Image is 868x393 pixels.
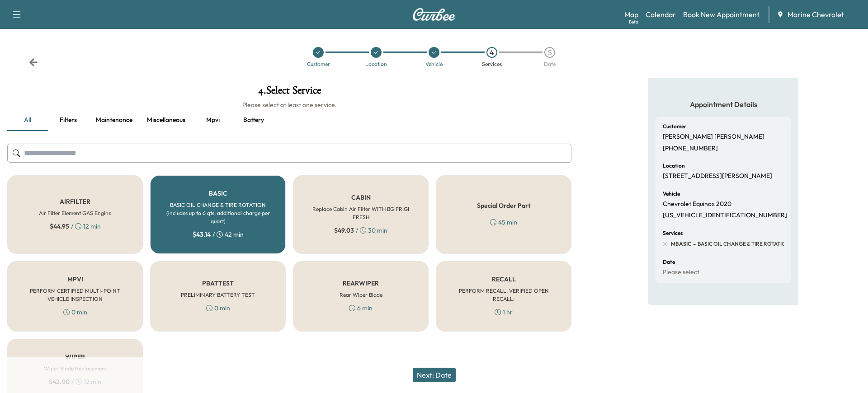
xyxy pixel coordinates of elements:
[482,61,502,67] div: Services
[413,368,456,382] button: Next: Date
[486,47,497,58] div: 4
[663,172,772,180] p: [STREET_ADDRESS][PERSON_NAME]
[490,218,517,227] div: 45 min
[544,61,556,67] div: Date
[165,201,271,225] h6: BASIC OIL CHANGE & TIRE ROTATION (includes up to 6 qts, additional charge per quart)
[22,287,128,303] h6: PERFORM CERTIFIED MULTI-POINT VEHICLE INSPECTION
[307,61,330,67] div: Customer
[202,280,234,286] h5: PBATTEST
[646,9,676,20] a: Calendar
[629,19,638,25] div: Beta
[495,308,513,317] div: 1 hr
[50,222,69,231] span: $ 44.95
[89,109,140,131] button: Maintenance
[233,109,274,131] button: Battery
[193,230,211,239] span: $ 43.14
[663,268,699,276] p: Please select
[308,205,414,221] h6: Replace Cabin Air Filter WITH BG FRIGI FRESH
[425,61,443,67] div: Vehicle
[209,190,227,196] h5: BASIC
[65,354,85,360] h5: WIPER
[451,287,557,303] h6: PERFORM RECALL. VERIFIED OPEN RECALL:
[656,99,791,109] h5: Appointment Details
[663,200,731,208] p: Chevrolet Equinox 2020
[60,198,90,205] h5: AIRFILTER
[663,145,718,153] p: [PHONE_NUMBER]
[663,163,685,168] h6: Location
[492,276,516,282] h5: RECALL
[140,109,193,131] button: Miscellaneous
[193,109,233,131] button: Mpvi
[181,291,255,299] h6: PRELIMINARY BATTERY TEST
[7,109,48,131] button: all
[7,109,571,131] div: basic tabs example
[193,230,244,239] div: / 42 min
[50,222,101,231] div: / 12 min
[334,226,354,235] span: $ 49.03
[544,47,555,58] div: 5
[365,61,387,67] div: Location
[343,280,379,286] h5: REARWIPER
[663,230,683,236] h6: Services
[349,304,373,313] div: 6 min
[663,211,787,220] p: [US_VEHICLE_IDENTIFICATION_NUMBER]
[412,8,456,21] img: Curbee Logo
[39,209,111,217] h6: Air Filter Element GAS Engine
[340,291,382,299] h6: Rear Wiper Blade
[67,276,83,282] h5: MPVI
[788,9,844,20] span: Marine Chevrolet
[624,9,638,20] a: MapBeta
[63,308,87,317] div: 0 min
[206,304,230,313] div: 0 min
[683,9,759,20] a: Book New Appointment
[663,191,680,196] h6: Vehicle
[7,100,571,109] h6: Please select at least one service.
[334,226,387,235] div: / 30 min
[29,58,38,67] div: Back
[663,124,686,129] h6: Customer
[7,85,571,100] h1: 4 . Select Service
[351,194,371,201] h5: CABIN
[477,202,530,209] h5: Special Order Part
[663,259,675,265] h6: Date
[663,133,764,141] p: [PERSON_NAME] [PERSON_NAME]
[691,239,696,248] span: -
[48,109,89,131] button: Filters
[671,240,691,248] span: MBASIC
